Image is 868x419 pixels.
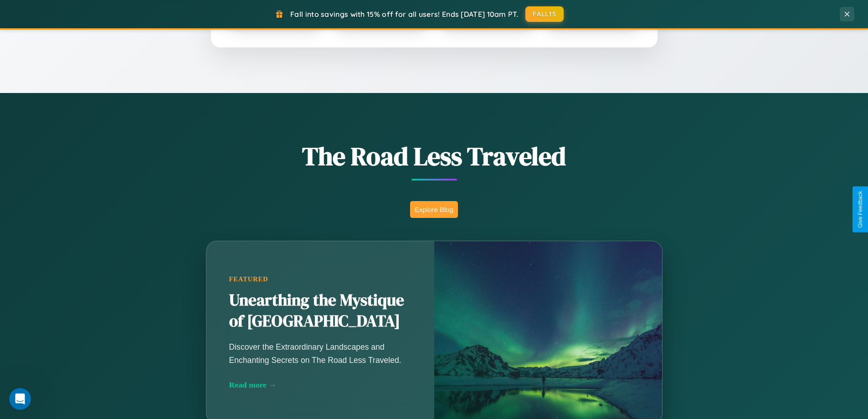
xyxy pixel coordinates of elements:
h1: The Road Less Traveled [161,139,708,174]
button: FALL15 [525,6,564,22]
iframe: Intercom live chat [9,388,31,410]
div: Give Feedback [857,191,863,228]
h2: Unearthing the Mystique of [GEOGRAPHIC_DATA] [229,290,411,332]
span: Fall into savings with 15% off for all users! Ends [DATE] 10am PT. [290,10,519,19]
div: Featured [229,275,411,283]
p: Discover the Extraordinary Landscapes and Enchanting Secrets on The Road Less Traveled. [229,341,411,366]
div: Read more → [229,380,411,390]
button: Explore Blog [410,201,458,218]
